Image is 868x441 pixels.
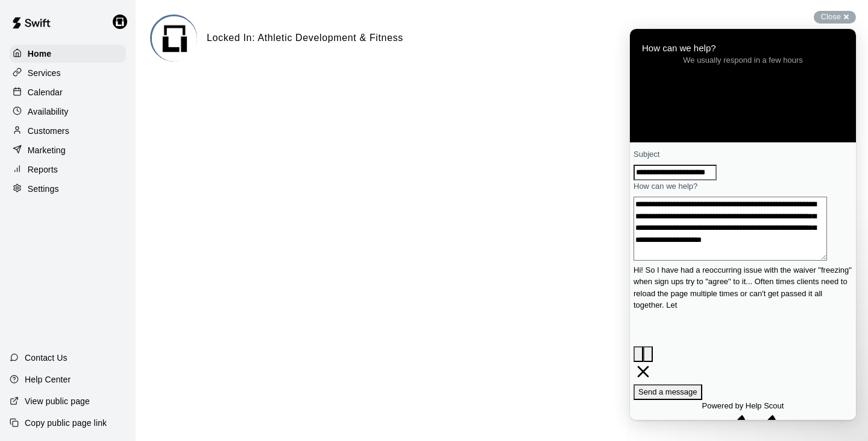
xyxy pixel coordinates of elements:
[814,11,856,24] button: Close
[10,122,126,140] a: Customers
[25,373,71,385] p: Help Center
[28,48,52,60] p: Home
[10,141,126,159] a: Marketing
[630,29,856,420] iframe: Help Scout Beacon - Live Chat, Contact Form, and Knowledge Base
[10,83,126,101] a: Calendar
[10,160,126,179] a: Reports
[28,67,61,79] p: Services
[10,45,126,63] a: Home
[10,180,126,198] a: Settings
[28,163,58,176] p: Reports
[152,16,197,62] img: Locked In: Athletic Development & Fitness logo
[28,86,63,98] p: Calendar
[113,14,127,29] img: Justin Struyk
[25,395,90,407] p: View public page
[28,144,66,156] p: Marketing
[28,183,59,195] p: Settings
[25,352,68,364] p: Contact Us
[10,103,126,121] a: Availability
[28,106,69,118] p: Availability
[25,417,107,429] p: Copy public page link
[207,30,403,46] h6: Locked In: Athletic Development & Fitness
[28,125,69,137] p: Customers
[110,10,136,34] div: Justin Struyk
[10,64,126,82] a: Services
[821,12,841,21] span: Close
